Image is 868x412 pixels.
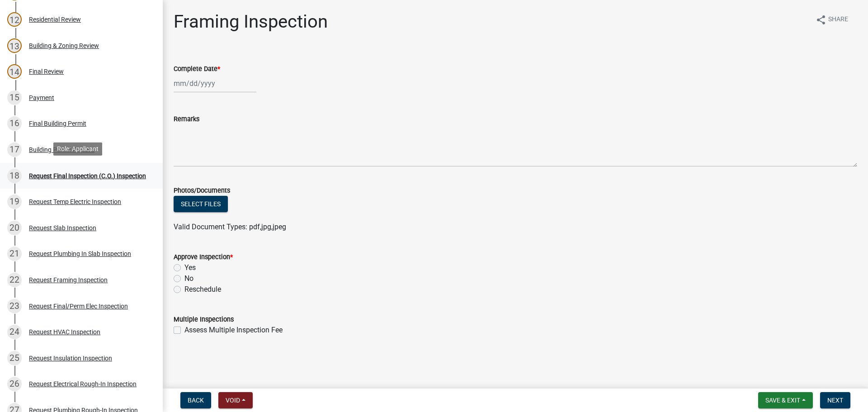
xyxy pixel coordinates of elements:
div: 23 [7,299,22,313]
label: Photos/Documents [174,188,230,194]
div: Building & Zoning Review [29,43,99,49]
div: 21 [7,246,22,261]
div: 25 [7,351,22,365]
span: Back [188,397,204,404]
button: Save & Exit [758,392,813,408]
div: 15 [7,90,22,105]
span: Void [226,397,240,404]
div: Residential Review [29,16,81,23]
input: mm/dd/yyyy [174,74,256,93]
div: 16 [7,116,22,131]
div: 20 [7,221,22,235]
div: Request Insulation Inspection [29,355,112,361]
span: Share [828,14,848,25]
label: Multiple Inspections [174,317,234,323]
div: Final Building Permit [29,120,86,127]
div: Request Final/Perm Elec Inspection [29,303,128,309]
span: Valid Document Types: pdf,jpg,jpeg [174,223,286,231]
div: 12 [7,12,22,27]
button: Back [180,392,211,408]
span: Next [827,397,843,404]
div: 19 [7,194,22,209]
div: 13 [7,38,22,53]
label: Reschedule [184,284,221,295]
button: shareShare [808,11,855,28]
div: Request Slab Inspection [29,225,96,231]
div: 17 [7,142,22,157]
div: Request Final Inspection (C.O.) Inspection [29,173,146,179]
div: Payment [29,95,54,101]
button: Void [218,392,253,408]
div: 26 [7,377,22,391]
label: No [184,273,193,284]
button: Next [820,392,850,408]
div: Request HVAC Inspection [29,329,100,335]
div: 24 [7,325,22,339]
div: Request Temp Electric Inspection [29,199,121,205]
label: Complete Date [174,66,220,72]
div: Request Electrical Rough-In Inspection [29,381,137,387]
label: Yes [184,262,196,273]
div: Request Framing Inspection [29,277,108,283]
div: Role: Applicant [53,142,102,156]
div: 14 [7,64,22,79]
label: Remarks [174,116,199,123]
label: Assess Multiple Inspection Fee [184,325,283,336]
span: Save & Exit [765,397,800,404]
div: Request Plumbing In Slab Inspection [29,251,131,257]
i: share [816,14,826,25]
div: 18 [7,169,22,183]
div: Building Permit Placard [29,147,94,153]
button: Select files [174,196,228,212]
div: 22 [7,273,22,287]
label: Approve Inspection [174,254,233,260]
div: Final Review [29,68,64,75]
h1: Framing Inspection [174,11,328,33]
